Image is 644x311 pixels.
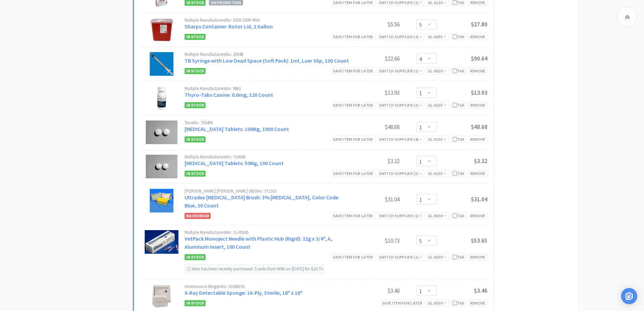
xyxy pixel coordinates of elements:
span: GL: 6105 [428,171,447,176]
div: Switch Supplier ( 3 ) [379,102,422,108]
span: GL: 6500 [428,301,447,306]
span: GL: 6500 [428,213,447,218]
span: $3.32 [474,157,487,165]
span: In Stock [185,136,206,142]
div: Save item for later [331,253,375,261]
div: Remove [468,299,487,307]
div: $3.32 [349,157,400,165]
span: GL: 6105 [428,137,447,142]
div: Switch Supplier ( 1 ) [379,254,422,260]
a: X-Ray Detectable Sponge: 16-Ply, Sterile, 18" x 18" [185,289,303,296]
img: 06060d2d9bf44edcacc38b7fb4a3b42b_12573.png [150,52,173,76]
span: In Stock [185,254,206,260]
a: Ultradex [MEDICAL_DATA] Brush: 3% [MEDICAL_DATA], Color Code Blue, 30 Count [185,194,338,209]
div: Tax [453,68,464,74]
div: Tax [453,34,464,40]
div: Tax [453,213,464,219]
div: Save item for later [331,102,375,109]
div: Remove [468,67,487,74]
span: $27.80 [471,21,487,28]
div: Switch Supplier ( 1 ) [379,68,422,74]
div: Remove [468,253,487,261]
a: [MEDICAL_DATA] Tablets: 50Mg, 100 Count [185,160,284,166]
div: Save item for later [380,299,424,307]
div: Multiple Manufacturers No: 716608 [185,155,349,159]
div: Amerisource Bergen No: 10188192 [185,284,349,289]
div: $10.73 [349,237,400,245]
div: Multiple Manufacturers No: 9861 [185,86,349,91]
div: $48.68 [349,123,400,131]
span: In Stock [185,102,206,108]
div: Switch Supplier ( 4 ) [379,136,422,142]
span: $13.93 [471,89,487,96]
span: GL: 6020 [428,68,447,73]
span: In Stock [185,300,206,306]
div: Open Intercom Messenger [621,288,637,304]
div: Item has been recently purchased: 5 units from MWI on [DATE] for $10.73 [185,264,325,274]
div: Multiple Manufacturers No: 0320-150R-MWI [185,18,349,22]
img: c44b8aa76f8a4093b38e87687116aebc_439766.png [146,155,177,178]
span: Backorder [185,213,211,219]
img: cb6d432ccc18499a86a179ca757e592c_282854.png [152,284,171,308]
div: Save item for later [331,170,375,177]
div: Multiple Manufacturers No: 26048 [185,52,349,57]
a: Sharps Container: Rotor Lid, 2 Gallon [185,23,273,30]
span: $90.64 [471,55,487,62]
img: c8f5da7be953449aa10160a2df4ee2f9_7008.png [157,86,167,110]
div: Switch Supplier ( 2 ) [379,34,422,40]
div: Tax [453,102,464,108]
div: $31.04 [349,195,400,203]
div: Tax [453,300,464,306]
div: Switch Supplier ( 5 ) [379,170,422,177]
a: VetPack Monoject Needle with Plastic Hub (Rigid): 22g x 3/4", A, Aluminum Insert, 100 Count [185,235,332,250]
div: Save item for later [331,33,375,40]
div: $13.93 [349,89,400,97]
div: Remove [468,212,487,219]
span: GL: 6105 [428,103,447,108]
div: Save item for later [331,136,375,143]
div: Multiple Manufacturers No: 11-09165 [185,230,349,235]
div: $3.46 [349,287,400,295]
div: Remove [468,136,487,143]
div: Remove [468,170,487,177]
div: Save item for later [331,212,375,219]
span: $3.46 [474,287,487,294]
div: Remove [468,102,487,109]
a: TB Syringe with Low Dead Space (Soft Pack): 1ml, Luer Slip, 100 Count [185,57,349,64]
div: Remove [468,33,487,40]
img: 6a4be52676d44924b55cb763e5c92000_1437.png [145,230,178,254]
a: [MEDICAL_DATA] Tablets: 100Mg, 1000 Count [185,126,289,132]
div: [PERSON_NAME] [PERSON_NAME] (BD) No: 371163 [185,189,349,193]
div: Teva No: 702450 [185,120,349,125]
img: 465abaad1421406ba43168fad2a2c8de_10321.png [150,189,173,213]
span: GL: 6020 [428,254,447,260]
div: $22.66 [349,54,400,63]
span: GL: 6095 [428,34,447,39]
span: $53.65 [471,237,487,244]
div: Tax [453,254,464,260]
div: $5.56 [349,20,400,28]
div: Save item for later [331,67,375,74]
span: In Stock [185,34,206,40]
span: In Stock [185,171,206,177]
div: Switch Supplier ( 1 ) [379,213,422,219]
div: Tax [453,136,464,142]
div: Tax [453,170,464,177]
span: In Stock [185,68,206,74]
a: Thyro-Tabs Canine: 0.6mg, 120 Count [185,91,273,98]
span: $31.04 [471,196,487,203]
img: a01b14c5ecec4021b131bc2648c1957b_440837.png [146,120,177,144]
img: aaa1cfe66d6649ae987d8b3b90e6e754_1499.png [150,18,173,42]
span: $48.68 [471,123,487,131]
